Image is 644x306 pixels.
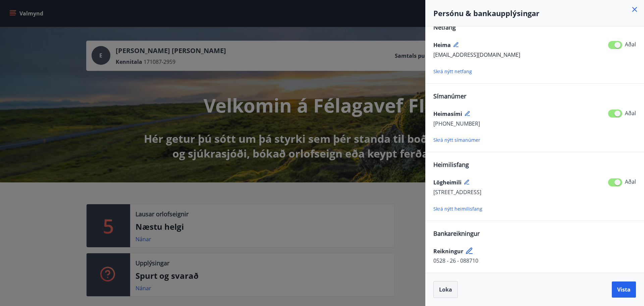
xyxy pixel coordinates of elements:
span: Aðal [625,178,636,185]
span: Lögheimili [433,179,462,186]
span: Loka [439,286,452,293]
button: Vista [612,281,636,298]
span: Aðal [625,41,636,48]
span: Heima [433,41,451,49]
span: Aðal [625,110,636,117]
span: Reikningur [433,248,463,255]
span: Heimilisfang [433,161,469,169]
span: [EMAIL_ADDRESS][DOMAIN_NAME] [433,51,520,58]
span: Bankareikningur [433,229,480,237]
span: Skrá nýtt símanúmer [433,137,480,143]
button: Loka [433,281,458,298]
span: Vista [617,286,631,293]
span: Heimasími [433,110,462,118]
span: [PHONE_NUMBER] [433,120,480,127]
span: Skrá nýtt heimilisfang [433,206,482,212]
span: [STREET_ADDRESS] [433,188,481,196]
h4: Persónu & bankaupplýsingar [433,8,636,18]
span: Skrá nýtt netfang [433,68,472,75]
span: Símanúmer [433,92,466,100]
span: 0528 - 26 - 088710 [433,257,478,264]
span: Netfang [433,23,456,31]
